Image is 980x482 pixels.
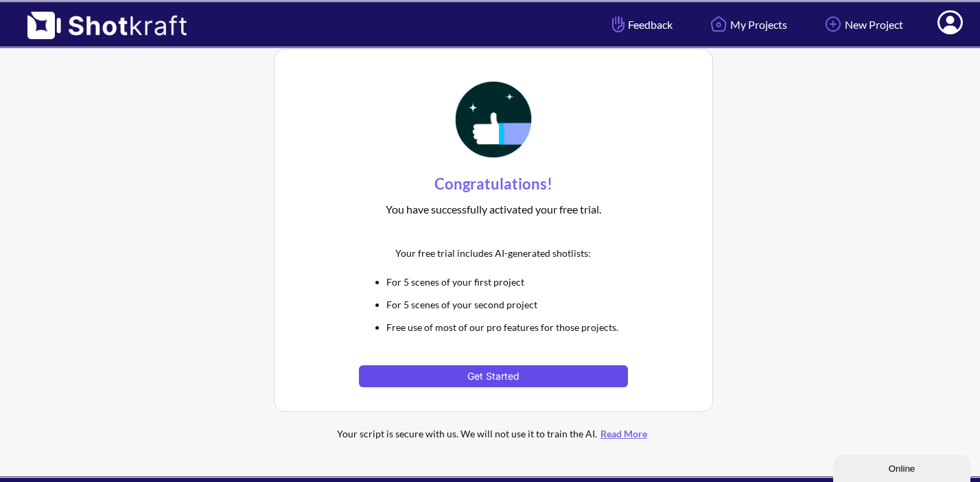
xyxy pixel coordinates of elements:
iframe: chat widget [833,452,973,482]
div: Your script is secure with us. We will not use it to train the AI. [308,426,679,441]
img: Add Icon [821,12,845,36]
li: For 5 scenes of your first project [386,274,627,290]
a: New Project [811,6,913,43]
div: You have successfully activated your free trial. [359,198,627,221]
li: Free use of most of our pro features for those projects. [386,319,627,335]
img: Thumbs Up Icon [451,77,536,162]
a: Read More [597,428,651,439]
div: Congratulations! [359,170,627,198]
a: My Projects [697,6,797,43]
img: Home Icon [707,12,730,36]
img: Hand Icon [609,12,628,36]
li: For 5 scenes of your second project [386,297,627,312]
button: Get Started [359,365,627,387]
div: Your free trial includes AI-generated shotlists: [359,242,627,264]
span: Feedback [609,16,673,32]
